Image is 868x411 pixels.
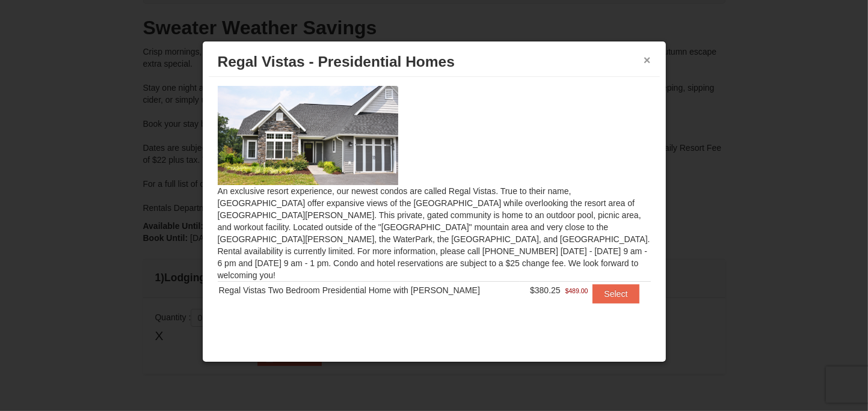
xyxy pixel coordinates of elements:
[644,54,651,66] button: ×
[219,284,519,296] div: Regal Vistas Two Bedroom Presidential Home with [PERSON_NAME]
[209,77,660,326] div: An exclusive resort experience, our newest condos are called Regal Vistas. True to their name, [G...
[593,284,640,303] button: Select
[218,53,455,70] span: Regal Vistas - Presidential Homes
[530,285,561,295] span: $380.25
[565,285,588,297] span: $489.00
[218,86,398,184] img: 19218991-1-902409a9.jpg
